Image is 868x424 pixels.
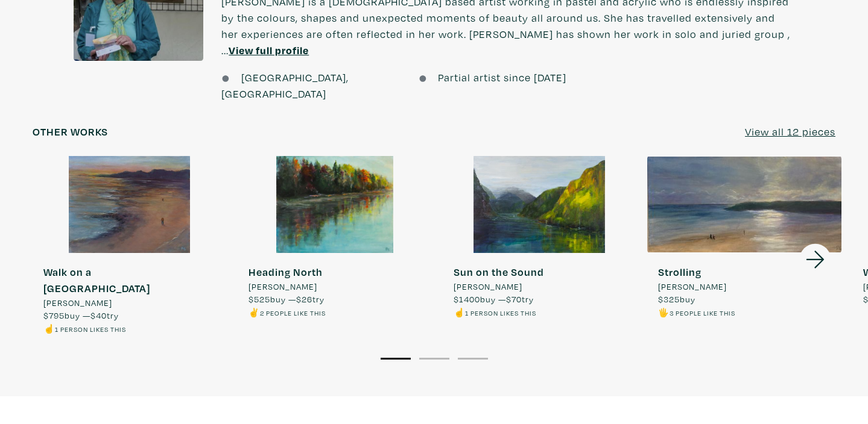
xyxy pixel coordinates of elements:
li: ☝️ [43,322,200,335]
li: 🖐️ [658,306,735,319]
span: $1400 [454,293,480,305]
small: 2 people like this [260,308,326,317]
button: 1 of 3 [381,358,411,360]
strong: Strolling [658,265,702,279]
span: $26 [296,293,312,305]
span: Partial artist since [DATE] [438,70,566,84]
a: Sun on the Sound [PERSON_NAME] $1400buy —$70try ☝️1 person likes this [443,156,637,319]
span: buy — try [454,293,534,305]
span: [GEOGRAPHIC_DATA], [GEOGRAPHIC_DATA] [221,70,348,101]
span: $325 [658,293,680,305]
span: $40 [90,310,107,321]
button: 2 of 3 [419,358,449,360]
a: View all 12 pieces [745,123,835,140]
a: View full profile [229,43,309,57]
li: ☝️ [454,306,544,319]
button: 3 of 3 [458,358,488,360]
li: ✌️ [249,306,326,319]
small: 1 person likes this [55,325,126,334]
span: $70 [506,293,522,305]
a: Heading North [PERSON_NAME] $525buy —$26try ✌️2 people like this [238,156,432,319]
span: $525 [249,293,270,305]
small: 3 people like this [670,308,735,317]
span: buy [658,293,695,305]
span: [PERSON_NAME] [43,296,112,310]
strong: Sun on the Sound [454,265,544,279]
a: Strolling [PERSON_NAME] $325buy 🖐️3 people like this [647,156,841,319]
strong: Walk on a [GEOGRAPHIC_DATA] [43,265,150,295]
span: buy — try [43,310,119,321]
h6: Other works [33,125,108,139]
span: [PERSON_NAME] [454,280,522,293]
a: Walk on a [GEOGRAPHIC_DATA] [PERSON_NAME] $795buy —$40try ☝️1 person likes this [33,156,227,335]
span: $795 [43,310,65,321]
span: buy — try [249,293,325,305]
span: [PERSON_NAME] [658,280,727,293]
small: 1 person likes this [465,308,536,317]
strong: Heading North [249,265,323,279]
span: [PERSON_NAME] [249,280,317,293]
u: View all 12 pieces [745,125,835,139]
